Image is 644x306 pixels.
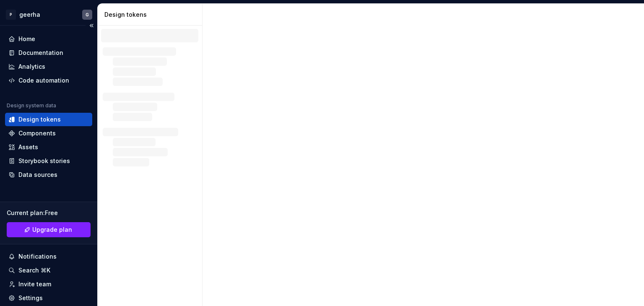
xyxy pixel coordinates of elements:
[5,127,92,140] a: Components
[5,60,92,73] a: Analytics
[18,115,61,124] div: Design tokens
[18,266,50,275] div: Search ⌘K
[104,10,199,19] div: Design tokens
[5,32,92,46] a: Home
[5,140,92,154] a: Assets
[5,154,92,168] a: Storybook stories
[18,252,57,261] div: Notifications
[18,49,63,57] div: Documentation
[6,10,16,20] div: P
[18,143,38,151] div: Assets
[5,291,92,305] a: Settings
[7,222,91,237] button: Upgrade plan
[86,11,89,18] div: G
[18,157,70,165] div: Storybook stories
[5,74,92,87] a: Code automation
[5,168,92,182] a: Data sources
[7,209,91,217] div: Current plan : Free
[86,20,97,31] button: Collapse sidebar
[5,250,92,263] button: Notifications
[18,35,35,43] div: Home
[2,5,96,23] button: PgeerhaG
[32,226,72,234] span: Upgrade plan
[5,277,92,291] a: Invite team
[18,171,57,179] div: Data sources
[5,264,92,277] button: Search ⌘K
[18,294,43,302] div: Settings
[5,113,92,126] a: Design tokens
[19,10,40,19] div: geerha
[5,46,92,60] a: Documentation
[7,102,56,109] div: Design system data
[18,280,51,288] div: Invite team
[18,62,45,71] div: Analytics
[18,76,69,85] div: Code automation
[18,129,56,137] div: Components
